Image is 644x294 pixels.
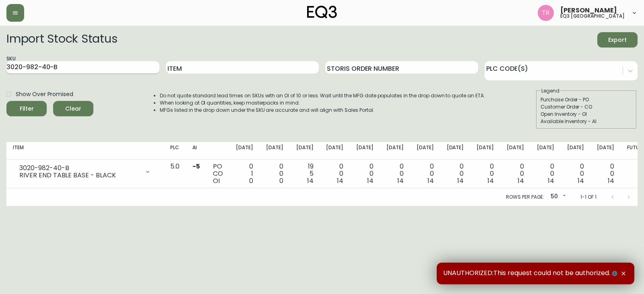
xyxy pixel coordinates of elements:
[580,193,597,201] p: 1-1 of 1
[320,142,350,160] th: [DATE]
[307,6,337,19] img: logo
[541,111,632,118] div: Open Inventory - OI
[6,32,117,47] h2: Import Stock Status
[547,190,568,204] div: 50
[518,176,524,185] span: 14
[213,176,220,185] span: OI
[560,14,625,19] h5: eq3 [GEOGRAPHIC_DATA]
[326,163,343,185] div: 0 0
[541,87,560,95] legend: Legend
[356,163,374,185] div: 0 0
[6,101,47,116] button: Filter
[578,176,584,185] span: 14
[350,142,380,160] th: [DATE]
[236,163,253,185] div: 0 1
[487,176,494,185] span: 14
[213,163,223,185] div: PO CO
[279,176,283,185] span: 0
[186,142,206,160] th: AI
[192,162,200,171] span: -5
[20,104,34,114] div: Filter
[537,163,554,185] div: 0 0
[53,101,93,116] button: Clear
[608,176,614,185] span: 14
[590,142,621,160] th: [DATE]
[290,142,320,160] th: [DATE]
[530,142,561,160] th: [DATE]
[500,142,530,160] th: [DATE]
[561,142,591,160] th: [DATE]
[380,142,410,160] th: [DATE]
[164,142,186,160] th: PLC
[160,99,485,107] li: When looking at OI quantities, keep masterpacks in mind.
[597,163,614,185] div: 0 0
[447,163,464,185] div: 0 0
[417,163,434,185] div: 0 0
[443,269,619,278] span: UNAUTHORIZED:This request could not be authorized.
[386,163,404,185] div: 0 0
[337,176,343,185] span: 14
[541,118,632,125] div: Available Inventory - AI
[567,163,584,185] div: 0 0
[397,176,404,185] span: 14
[307,176,314,185] span: 14
[507,163,524,185] div: 0 0
[604,35,631,45] span: Export
[410,142,440,160] th: [DATE]
[266,163,283,185] div: 0 0
[60,104,87,114] span: Clear
[249,176,253,185] span: 0
[164,160,186,188] td: 5.0
[367,176,374,185] span: 14
[13,163,157,181] div: 3020-982-40-BRIVER END TABLE BASE - BLACK
[597,32,638,47] button: Export
[19,172,140,179] div: RIVER END TABLE BASE - BLACK
[229,142,260,160] th: [DATE]
[160,92,485,99] li: Do not quote standard lead times on SKUs with an OI of 10 or less. Wait until the MFG date popula...
[470,142,500,160] th: [DATE]
[541,96,632,103] div: Purchase Order - PO
[440,142,471,160] th: [DATE]
[19,164,140,172] div: 3020-982-40-B
[457,176,464,185] span: 14
[6,142,164,160] th: Item
[541,103,632,111] div: Customer Order - CO
[160,107,485,114] li: MFGs listed in the drop down under the SKU are accurate and will align with Sales Portal.
[506,193,544,201] p: Rows per page:
[477,163,494,185] div: 0 0
[427,176,434,185] span: 14
[260,142,290,160] th: [DATE]
[538,5,554,21] img: 214b9049a7c64896e5c13e8f38ff7a87
[16,90,73,99] span: Show Over Promised
[548,176,554,185] span: 14
[296,163,314,185] div: 19 5
[560,7,617,14] span: [PERSON_NAME]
